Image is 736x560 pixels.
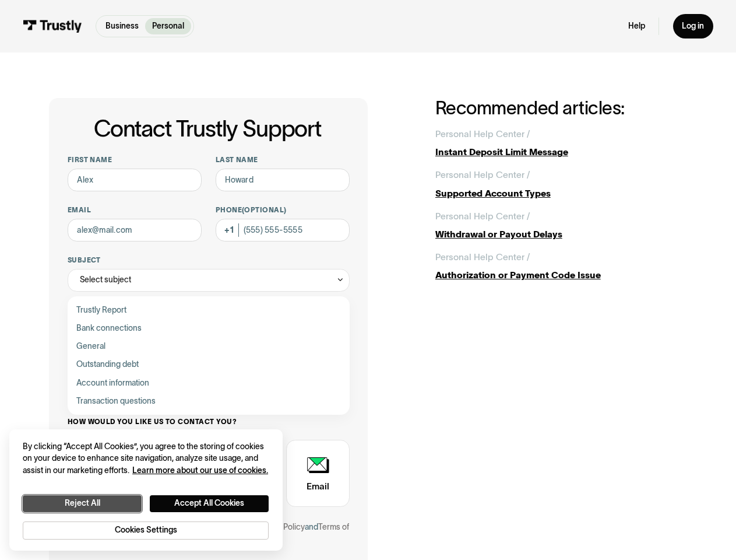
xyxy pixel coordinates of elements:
div: Withdrawal or Payout Delays [435,228,687,241]
label: Email [68,205,202,215]
input: Alex [68,169,202,191]
div: Log in [682,21,704,32]
img: Trustly Logo [23,20,82,32]
a: Business [98,18,145,34]
a: Log in [673,14,713,38]
div: Cookie banner [9,429,283,551]
label: Last name [216,155,350,164]
h2: Recommended articles: [435,98,687,118]
div: Supported Account Types [435,187,687,200]
input: (555) 555-5555 [216,219,350,242]
span: Trustly Report [76,303,126,317]
button: Accept All Cookies [150,495,269,512]
div: Personal Help Center / [435,127,530,141]
button: Cookies Settings [23,521,269,540]
a: More information about your privacy, opens in a new tab [132,466,268,475]
button: Reject All [23,495,142,512]
div: Personal Help Center / [435,250,530,264]
a: Personal Help Center /Supported Account Types [435,168,687,200]
a: Personal Help Center /Instant Deposit Limit Message [435,127,687,159]
span: General [76,339,105,353]
span: (Optional) [242,206,287,213]
a: Help [628,21,645,32]
label: Subject [68,256,350,265]
div: Authorization or Payment Code Issue [435,268,687,282]
input: alex@mail.com [68,219,202,242]
a: Terms of Service [68,523,349,545]
a: Personal [145,18,191,34]
nav: Select subject [68,292,350,415]
div: Personal Help Center / [435,168,530,181]
span: Transaction questions [76,394,156,408]
a: Personal Help Center /Withdrawal or Payout Delays [435,209,687,242]
div: Privacy [23,441,269,540]
div: By clicking “Accept All Cookies”, you agree to the storing of cookies on your device to enhance s... [23,441,269,477]
span: Account information [76,376,149,390]
p: Business [105,20,139,33]
span: Outstanding debt [76,358,139,371]
label: First name [68,155,202,164]
a: Personal Help Center /Authorization or Payment Code Issue [435,250,687,282]
div: Select subject [80,273,131,286]
div: Personal Help Center / [435,209,530,223]
label: How would you like us to contact you? [68,417,350,426]
div: Select subject [68,269,350,292]
h1: Contact Trustly Support [65,116,350,141]
input: Howard [216,169,350,191]
div: Instant Deposit Limit Message [435,145,687,159]
span: Bank connections [76,321,142,335]
label: Phone [216,205,350,215]
p: Personal [152,20,184,33]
